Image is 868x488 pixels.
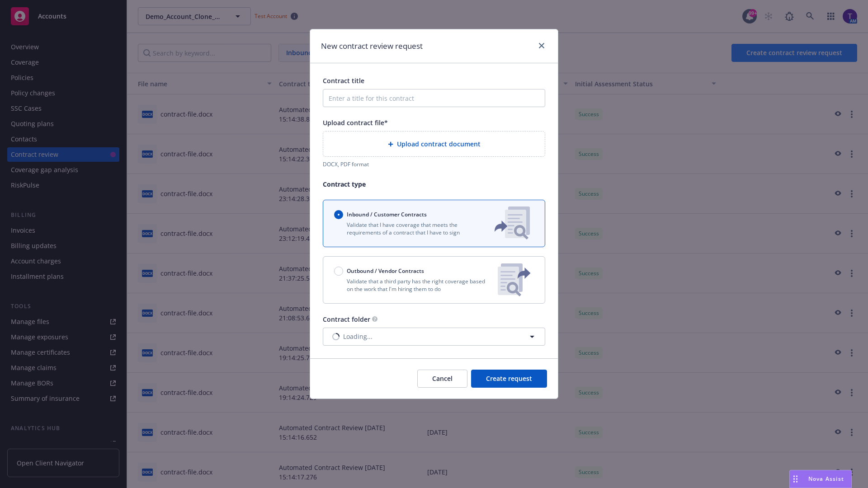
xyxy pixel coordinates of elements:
[323,118,388,127] span: Upload contract file*
[343,332,373,341] span: Loading...
[790,470,801,488] div: Drag to move
[486,374,532,383] span: Create request
[334,210,343,219] input: Inbound / Customer Contracts
[323,131,545,157] div: Upload contract document
[808,475,844,483] span: Nova Assist
[323,256,545,304] button: Outbound / Vendor ContractsValidate that a third party has the right coverage based on the work t...
[323,179,545,189] p: Contract type
[471,370,547,388] button: Create request
[536,40,547,51] a: close
[417,370,467,388] button: Cancel
[323,89,545,107] input: Enter a title for this contract
[334,267,343,276] input: Outbound / Vendor Contracts
[397,139,481,149] span: Upload contract document
[323,76,364,85] span: Contract title
[321,40,423,52] h1: New contract review request
[334,221,480,236] p: Validate that I have coverage that meets the requirements of a contract that I have to sign
[323,328,545,346] button: Loading...
[347,267,424,275] span: Outbound / Vendor Contracts
[347,211,427,218] span: Inbound / Customer Contracts
[432,374,453,383] span: Cancel
[323,315,370,324] span: Contract folder
[334,277,491,293] p: Validate that a third party has the right coverage based on the work that I'm hiring them to do
[789,470,852,488] button: Nova Assist
[323,160,545,168] div: DOCX, PDF format
[323,200,545,247] button: Inbound / Customer ContractsValidate that I have coverage that meets the requirements of a contra...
